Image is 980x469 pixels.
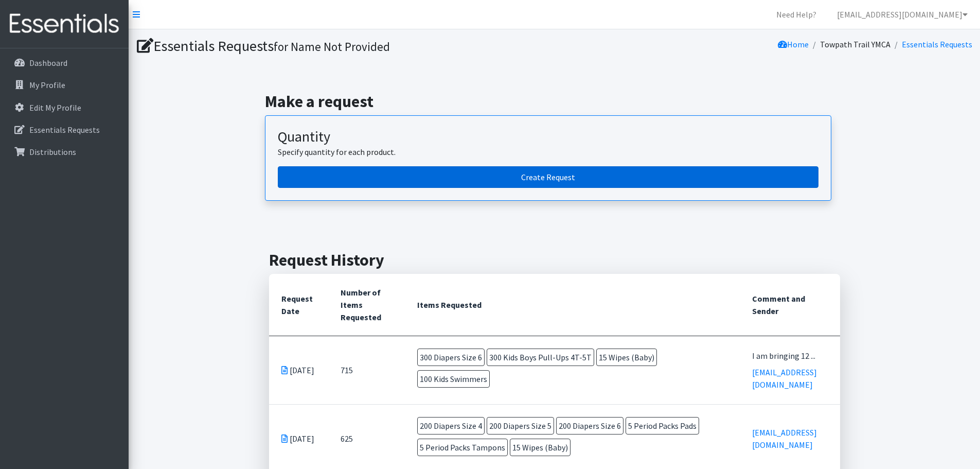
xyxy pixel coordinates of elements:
[265,92,844,111] h2: Make a request
[510,439,571,456] span: 15 Wipes (Baby)
[4,53,124,73] a: Dashboard
[740,274,840,336] th: Comment and Sender
[487,417,554,435] span: 200 Diapers Size 5
[626,417,699,435] span: 5 Period Packs Pads
[778,39,809,49] a: Home
[278,128,818,146] h3: Quantity
[4,119,124,140] a: Essentials Requests
[752,367,817,390] a: [EMAIL_ADDRESS][DOMAIN_NAME]
[328,274,405,336] th: Number of Items Requested
[29,125,100,135] p: Essentials Requests
[487,349,594,366] span: 300 Kids Boys Pull-Ups 4T-5T
[417,349,485,366] span: 300 Diapers Size 6
[328,336,405,404] td: 715
[556,417,623,435] span: 200 Diapers Size 6
[269,250,840,270] h2: Request History
[902,39,972,49] a: Essentials Requests
[269,336,329,404] td: [DATE]
[269,274,329,336] th: Request Date
[405,274,740,336] th: Items Requested
[4,75,124,95] a: My Profile
[820,39,890,49] a: Towpath Trail YMCA
[4,142,124,162] a: Distributions
[274,39,390,54] small: for Name Not Provided
[278,146,818,158] p: Specify quantity for each product.
[417,417,485,435] span: 200 Diapers Size 4
[417,439,508,456] span: 5 Period Packs Tampons
[29,147,76,157] p: Distributions
[4,97,124,118] a: Edit My Profile
[752,350,827,362] div: I am bringing 12 ...
[278,166,818,188] a: Create a request by quantity
[768,4,825,25] a: Need Help?
[29,80,65,90] p: My Profile
[596,349,657,366] span: 15 Wipes (Baby)
[417,370,490,388] span: 100 Kids Swimmers
[29,102,81,113] p: Edit My Profile
[137,37,551,55] h1: Essentials Requests
[752,427,817,450] a: [EMAIL_ADDRESS][DOMAIN_NAME]
[829,4,976,25] a: [EMAIL_ADDRESS][DOMAIN_NAME]
[4,7,124,41] img: HumanEssentials
[29,58,67,68] p: Dashboard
